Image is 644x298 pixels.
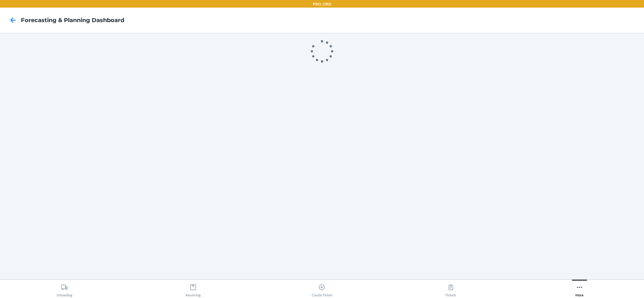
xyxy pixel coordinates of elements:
[575,281,584,297] div: More
[129,280,257,297] button: Receiving
[186,281,201,297] div: Receiving
[386,280,515,297] button: Tickets
[21,16,124,24] h4: Forecasting & Planning Dashboard
[312,281,332,297] div: Create Ticket
[515,280,644,297] button: More
[258,280,386,297] button: Create Ticket
[445,281,456,297] div: Tickets
[57,281,72,297] div: Unloading
[313,1,331,7] p: PRO_ORD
